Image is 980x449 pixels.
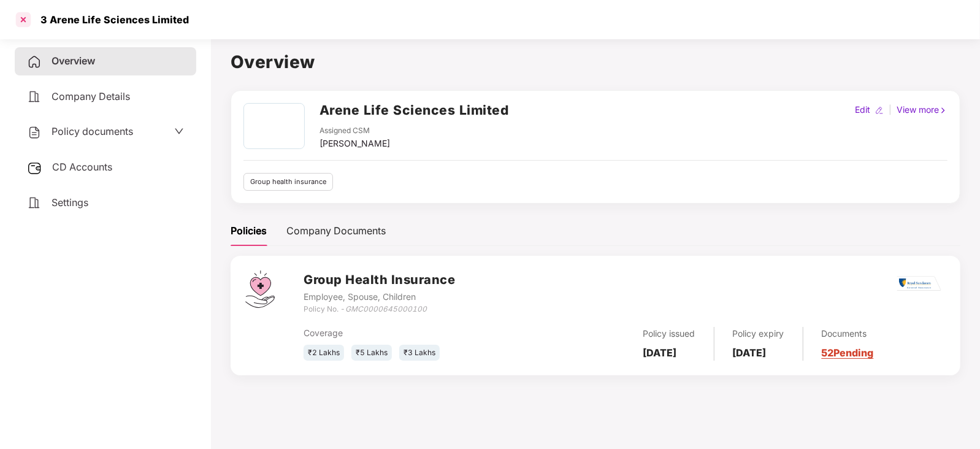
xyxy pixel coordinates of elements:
div: ₹5 Lakhs [351,345,392,361]
span: Settings [52,196,88,209]
img: editIcon [875,106,884,115]
div: Policies [231,223,267,239]
img: svg+xml;base64,PHN2ZyB3aWR0aD0iMjUiIGhlaWdodD0iMjQiIHZpZXdCb3g9IjAgMCAyNSAyNCIgZmlsbD0ibm9uZSIgeG... [27,161,42,175]
span: Overview [52,55,95,67]
div: Group health insurance [243,173,333,191]
div: Documents [822,327,874,340]
img: svg+xml;base64,PHN2ZyB4bWxucz0iaHR0cDovL3d3dy53My5vcmcvMjAwMC9zdmciIHdpZHRoPSI0Ny43MTQiIGhlaWdodD... [245,271,275,308]
div: 3 Arene Life Sciences Limited [33,13,189,26]
span: Policy documents [52,125,133,137]
div: Coverage [304,326,518,340]
div: Policy issued [643,327,695,340]
div: View more [894,103,950,117]
div: ₹3 Lakhs [399,345,440,361]
b: [DATE] [733,347,767,359]
div: Policy No. - [304,304,455,315]
div: Edit [852,103,873,117]
img: svg+xml;base64,PHN2ZyB4bWxucz0iaHR0cDovL3d3dy53My5vcmcvMjAwMC9zdmciIHdpZHRoPSIyNCIgaGVpZ2h0PSIyNC... [27,90,42,104]
span: Company Details [52,90,130,102]
h2: Arene Life Sciences Limited [320,100,509,120]
a: 52 Pending [822,347,874,359]
span: down [174,126,184,136]
img: svg+xml;base64,PHN2ZyB4bWxucz0iaHR0cDovL3d3dy53My5vcmcvMjAwMC9zdmciIHdpZHRoPSIyNCIgaGVpZ2h0PSIyNC... [27,125,42,140]
img: rsi.png [897,276,941,291]
b: [DATE] [643,347,677,359]
div: Policy expiry [733,327,784,340]
div: Employee, Spouse, Children [304,290,455,304]
img: svg+xml;base64,PHN2ZyB4bWxucz0iaHR0cDovL3d3dy53My5vcmcvMjAwMC9zdmciIHdpZHRoPSIyNCIgaGVpZ2h0PSIyNC... [27,196,42,210]
div: [PERSON_NAME] [320,137,390,150]
img: svg+xml;base64,PHN2ZyB4bWxucz0iaHR0cDovL3d3dy53My5vcmcvMjAwMC9zdmciIHdpZHRoPSIyNCIgaGVpZ2h0PSIyNC... [27,55,42,69]
div: Company Documents [286,223,386,239]
h3: Group Health Insurance [304,271,455,290]
span: CD Accounts [52,161,112,173]
div: ₹2 Lakhs [304,345,344,361]
h1: Overview [231,48,960,75]
div: | [886,103,894,117]
i: GMC0000645000100 [345,304,427,313]
div: Assigned CSM [320,125,390,137]
img: rightIcon [939,106,947,115]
